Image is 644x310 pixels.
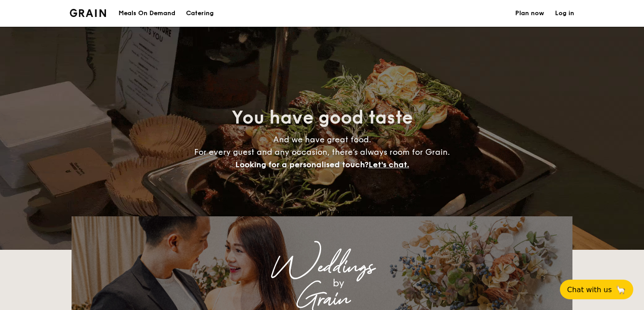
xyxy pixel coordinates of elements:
span: Chat with us [567,285,612,294]
button: Chat with us🦙 [560,280,633,299]
a: Logotype [70,9,106,17]
img: Grain [70,9,106,17]
div: Weddings [150,259,494,275]
div: by [183,275,494,291]
span: Let's chat. [369,160,409,169]
div: Grain [150,291,494,307]
span: 🦙 [615,285,626,295]
div: Loading menus magically... [72,208,572,216]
